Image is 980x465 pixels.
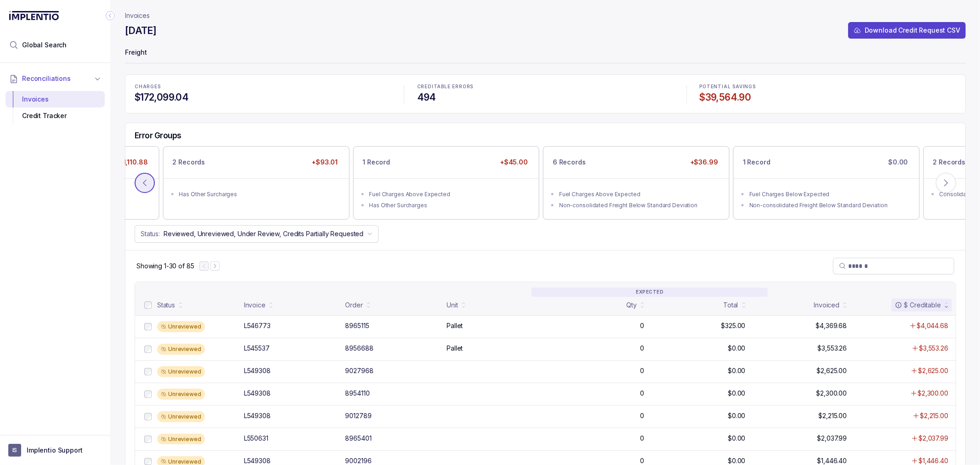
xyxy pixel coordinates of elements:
[136,261,194,271] div: Remaining page entries
[640,434,644,443] p: 0
[157,389,205,400] div: Unreviewed
[346,434,372,443] div: 8965401
[848,22,966,39] button: Download Credit Request CSV
[135,130,181,141] h5: Error Groups
[346,321,369,330] div: 8965115
[640,389,644,398] p: 0
[640,411,644,420] p: 0
[144,301,152,309] input: checkbox-checkbox
[895,301,941,310] div: $ Creditable
[244,301,266,310] div: Invoice
[818,344,847,353] p: $3,553.26
[447,301,458,310] div: Unit
[179,190,339,199] div: Has Other Surcharges
[417,91,674,104] h4: 494
[125,11,150,20] a: Invoices
[919,344,948,353] p: $3,553.26
[27,446,83,455] p: Implentio Support
[559,201,719,210] div: Non-consolidated Freight Below Standard Deviation
[700,91,956,104] h4: $39,564.90
[447,344,463,353] p: Pallet
[125,44,966,62] p: Freight
[886,156,910,169] p: $0.00
[346,344,374,353] div: 8956688
[346,411,372,420] div: 9012789
[22,74,71,83] span: Reconciliations
[700,84,956,90] p: POTENTIAL SAVINGS
[743,158,770,167] p: 1 Record
[816,321,847,330] p: $4,369.68
[369,190,529,199] div: Fuel Charges Above Expected
[920,411,948,420] p: $2,215.00
[346,301,363,310] div: Order
[244,344,270,353] div: L545537
[346,389,370,398] div: 8954110
[157,344,205,355] div: Unreviewed
[6,89,105,126] div: Reconciliations
[144,323,152,330] input: checkbox-checkbox
[728,366,745,375] p: $0.00
[640,344,644,353] p: 0
[210,261,220,271] button: Next Page
[817,366,847,375] p: $2,625.00
[819,411,847,420] p: $2,215.00
[144,413,152,420] input: checkbox-checkbox
[144,436,152,443] input: checkbox-checkbox
[918,389,948,398] p: $2,300.00
[144,391,152,398] input: checkbox-checkbox
[8,444,102,457] button: User initialsImplentio Support
[532,288,768,297] p: EXPECTED
[244,389,271,398] div: L549308
[310,156,340,169] p: +$93.01
[125,11,150,20] nav: breadcrumb
[626,301,637,310] div: Qty
[417,84,674,90] p: CREDITABLE ERRORS
[135,84,391,90] p: CHARGES
[244,411,271,420] div: L549308
[244,366,271,375] div: L549308
[135,91,391,104] h4: $172,099.04
[141,229,160,238] p: Status:
[105,10,116,21] div: Collapse Icon
[688,156,720,169] p: +$36.99
[8,444,21,457] span: User initials
[498,156,530,169] p: +$45.00
[157,301,175,310] div: Status
[157,411,205,422] div: Unreviewed
[164,229,363,238] p: Reviewed, Unreviewed, Under Review, Credits Partially Requested
[933,158,966,167] p: 2 Records
[172,158,205,167] p: 2 Records
[728,389,745,398] p: $0.00
[817,434,847,443] p: $2,037.99
[447,321,463,330] p: Pallet
[363,158,390,167] p: 1 Record
[640,366,644,375] p: 0
[6,68,105,89] button: Reconciliations
[728,434,745,443] p: $0.00
[728,344,745,353] p: $0.00
[918,434,948,443] p: $2,037.99
[640,321,644,330] p: 0
[865,26,960,35] p: Download Credit Request CSV
[22,40,67,50] span: Global Search
[136,261,194,271] p: Showing 1-30 of 85
[135,225,379,243] button: Status:Reviewed, Unreviewed, Under Review, Credits Partially Requested
[814,301,839,310] div: Invoiced
[244,321,271,330] div: L546773
[346,366,374,375] div: 9027968
[244,434,268,443] div: L550631
[816,389,847,398] p: $2,300.00
[917,321,948,330] p: $4,044.68
[559,190,719,199] div: Fuel Charges Above Expected
[553,158,586,167] p: 6 Records
[13,108,97,124] div: Credit Tracker
[369,201,529,210] div: Has Other Surcharges
[728,411,745,420] p: $0.00
[918,366,948,375] p: $2,625.00
[723,301,738,310] div: Total
[157,321,205,332] div: Unreviewed
[157,366,205,377] div: Unreviewed
[125,24,156,37] h4: [DATE]
[157,434,205,445] div: Unreviewed
[13,91,97,108] div: Invoices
